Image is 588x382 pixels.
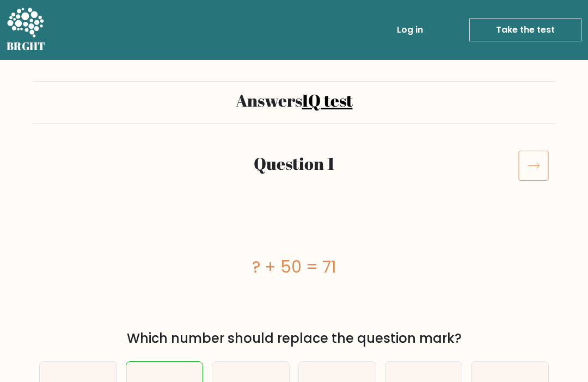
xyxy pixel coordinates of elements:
h5: BRGHT [7,40,46,53]
a: Take the test [469,19,581,41]
div: ? + 50 = 71 [39,255,549,279]
h2: Question 1 [83,153,505,174]
a: Log in [393,19,427,41]
a: IQ test [302,89,353,112]
a: BRGHT [7,4,46,56]
h2: Answers [39,90,549,110]
div: Which number should replace the question mark? [46,329,542,348]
